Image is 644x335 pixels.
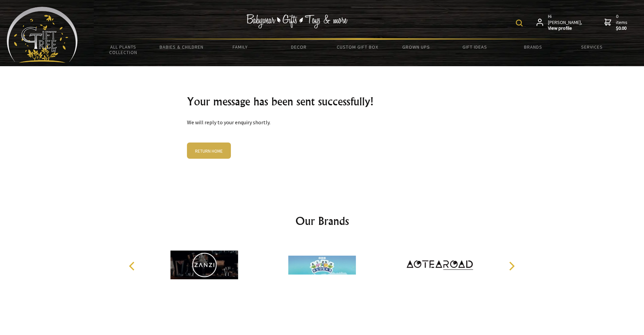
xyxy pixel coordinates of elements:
strong: $0.00 [616,25,629,31]
h2: Our Brands [122,213,522,229]
a: Gift Ideas [445,40,504,54]
span: Hi [PERSON_NAME], [548,14,583,31]
button: Next [504,259,519,274]
a: 0 items$0.00 [604,14,629,31]
span: 0 items [616,13,629,31]
a: RETURN HOME [187,143,231,159]
a: All Plants Collection [94,40,152,59]
img: Alphablocks [288,240,356,290]
a: Decor [269,40,328,54]
a: Family [211,40,269,54]
img: product search [516,20,523,26]
img: Babyware - Gifts - Toys and more... [7,7,78,63]
h2: Your message has been sent successfully! [187,93,457,109]
img: Babywear - Gifts - Toys & more [246,14,348,28]
a: Babies & Children [152,40,211,54]
div: We will reply to your enquiry shortly. [182,66,463,186]
a: Custom Gift Box [328,40,387,54]
strong: View profile [548,25,583,31]
button: Previous [125,259,140,274]
a: Brands [504,40,563,54]
img: Zanzi [170,240,238,290]
a: Hi [PERSON_NAME],View profile [536,14,583,31]
a: Grown Ups [387,40,445,54]
img: Aotearoad [406,240,474,290]
a: Services [563,40,621,54]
